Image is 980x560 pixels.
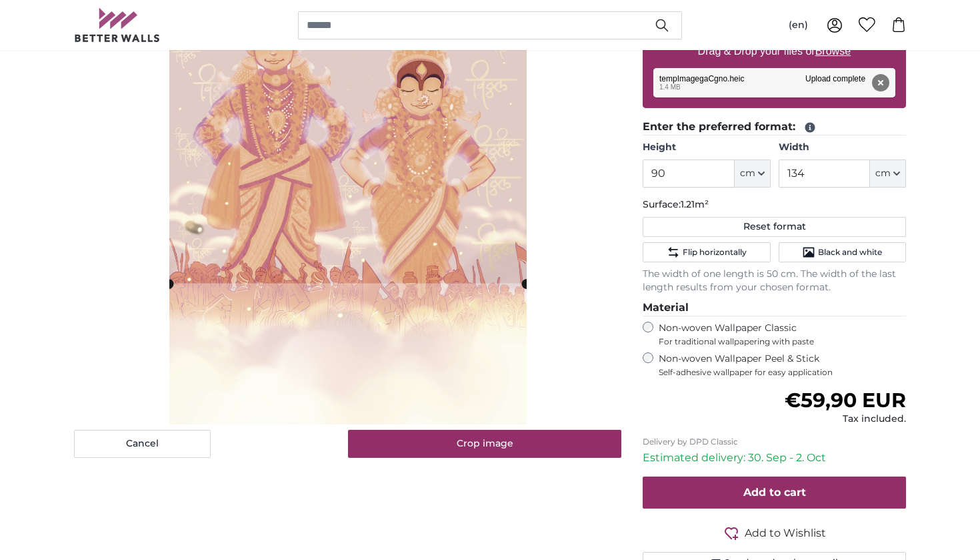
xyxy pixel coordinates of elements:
label: Width [779,141,906,154]
span: cm [875,167,891,180]
legend: Enter the preferred format: [643,119,906,135]
span: Flip horizontally [683,247,747,258]
button: Cancel [74,430,211,458]
p: Delivery by DPD Classic [643,437,906,447]
button: Flip horizontally [643,242,770,262]
legend: Material [643,300,906,316]
span: €59,90 EUR [785,388,906,412]
button: Reset format [643,217,906,237]
span: Add to Wishlist [745,525,826,541]
span: 1.21m² [681,198,709,210]
button: Add to Wishlist [643,525,906,541]
span: Add to cart [743,486,806,499]
div: Tax included. [785,412,906,426]
span: Self-adhesive wallpaper for easy application [659,367,906,378]
p: Estimated delivery: 30. Sep - 2. Oct [643,450,906,466]
label: Drag & Drop your files or [693,38,856,65]
button: (en) [778,13,819,37]
label: Non-woven Wallpaper Classic [659,322,906,347]
img: Betterwalls [74,8,161,42]
button: Add to cart [643,477,906,509]
button: Crop image [348,430,622,458]
button: Black and white [779,242,906,262]
u: Browse [815,45,851,57]
span: For traditional wallpapering with paste [659,336,906,347]
p: The width of one length is 50 cm. The width of the last length results from your chosen format. [643,268,906,294]
label: Height [643,141,770,154]
span: Black and white [818,247,882,258]
button: cm [870,160,906,188]
button: cm [735,160,771,188]
span: cm [740,167,755,180]
label: Non-woven Wallpaper Peel & Stick [659,352,906,378]
p: Surface: [643,198,906,212]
